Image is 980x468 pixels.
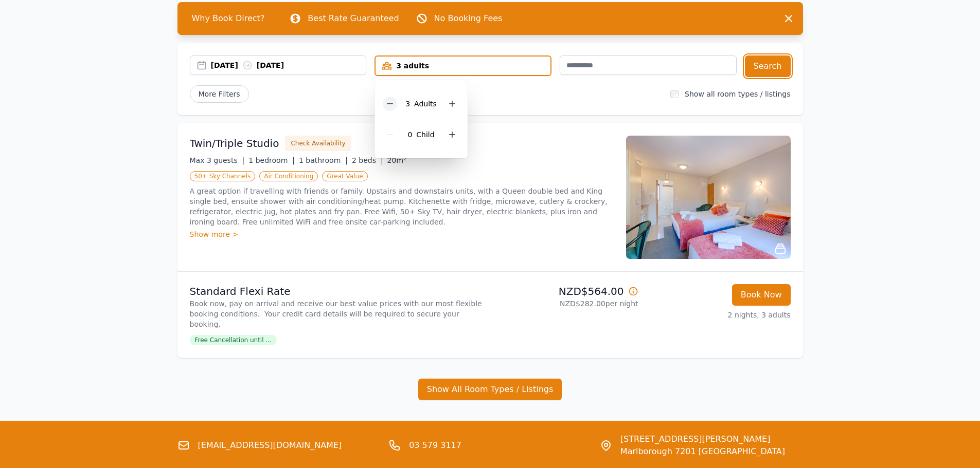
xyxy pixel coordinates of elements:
span: Great Value [322,171,367,181]
div: Show more > [190,229,614,239]
button: Book Now [732,284,791,306]
span: 3 [405,100,410,108]
a: 03 579 3117 [409,439,461,452]
p: 2 nights, 3 adults [647,310,791,320]
button: Show All Room Types / Listings [418,379,562,400]
span: Marlborough 7201 [GEOGRAPHIC_DATA] [620,445,785,458]
button: Search [745,55,791,77]
span: 0 [407,130,412,139]
label: Show all room types / listings [685,90,790,98]
span: 1 bedroom | [248,156,295,164]
p: Best Rate Guaranteed [308,12,399,25]
span: 50+ Sky Channels [190,171,256,181]
a: [EMAIL_ADDRESS][DOMAIN_NAME] [198,439,342,452]
p: Book now, pay on arrival and receive our best value prices with our most flexible booking conditi... [190,298,486,329]
span: Child [416,130,434,139]
p: NZD$282.00 per night [494,298,638,309]
div: [DATE] [DATE] [211,60,366,70]
div: 3 adults [376,61,550,71]
p: No Booking Fees [434,12,503,25]
span: Air Conditioning [259,171,318,181]
p: Standard Flexi Rate [190,284,486,298]
span: 1 bathroom | [299,156,348,164]
h3: Twin/Triple Studio [190,136,279,151]
span: More Filters [190,85,249,103]
button: Check Availability [285,136,351,151]
p: NZD$564.00 [494,284,638,298]
span: Why Book Direct? [184,8,273,29]
p: A great option if travelling with friends or family. Upstairs and downstairs units, with a Queen ... [190,186,614,227]
span: Max 3 guests | [190,156,245,164]
span: Adult s [414,100,437,108]
span: 20m² [387,156,406,164]
span: Free Cancellation until ... [190,335,277,345]
span: [STREET_ADDRESS][PERSON_NAME] [620,433,785,445]
span: 2 beds | [352,156,383,164]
